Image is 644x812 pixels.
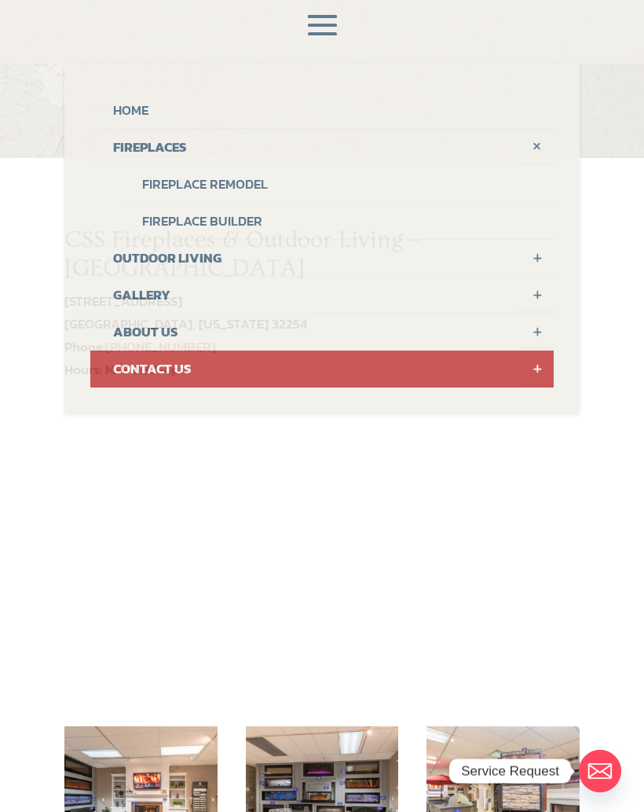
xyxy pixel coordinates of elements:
a: Email [579,750,621,792]
a: OUTDOOR LIVING [90,240,554,277]
a: FIREPLACES [90,129,554,166]
a: Fireplace Builder [121,203,554,240]
a: HOME [90,92,554,129]
a: Fireplace Remodel [121,166,554,203]
a: ABOUT US [90,314,554,351]
a: GALLERY [90,277,554,314]
a: CONTACT US [90,351,554,388]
